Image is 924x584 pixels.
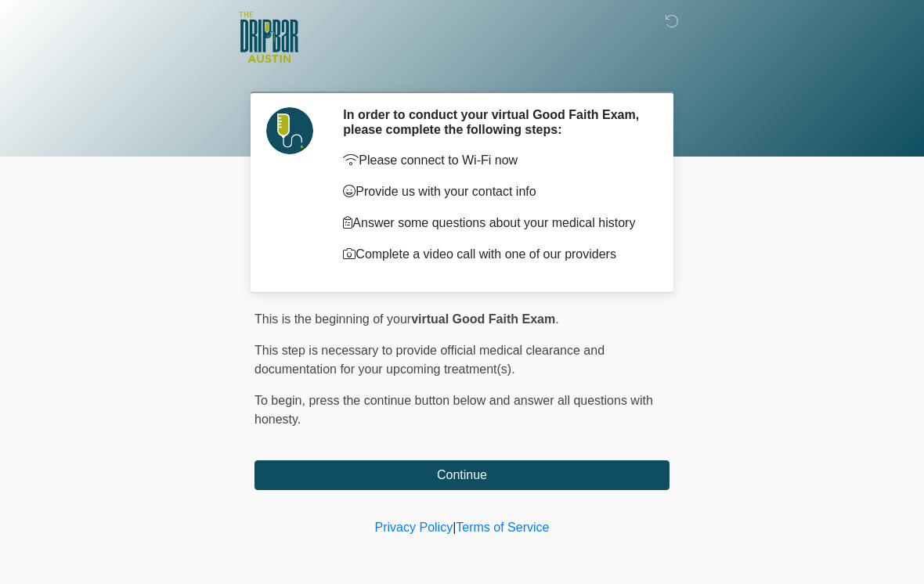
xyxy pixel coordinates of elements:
[343,107,646,137] h2: In order to conduct your virtual Good Faith Exam, please complete the following steps:
[343,182,646,201] p: Provide us with your contact info
[375,521,453,534] a: Privacy Policy
[343,245,646,264] p: Complete a video call with one of our providers
[343,151,646,170] p: Please connect to Wi-Fi now
[254,394,653,426] span: press the continue button below and answer all questions with honesty.
[411,312,555,326] strong: virtual Good Faith Exam
[343,214,646,233] p: Answer some questions about your medical history
[254,312,411,326] span: This is the beginning of your
[254,460,670,490] button: Continue
[239,12,298,63] img: The DRIPBaR - Austin The Domain Logo
[254,394,309,407] span: To begin,
[453,521,456,534] a: |
[254,344,605,376] span: This step is necessary to provide official medical clearance and documentation for your upcoming ...
[456,521,549,534] a: Terms of Service
[555,312,558,326] span: .
[266,107,313,154] img: Agent Avatar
